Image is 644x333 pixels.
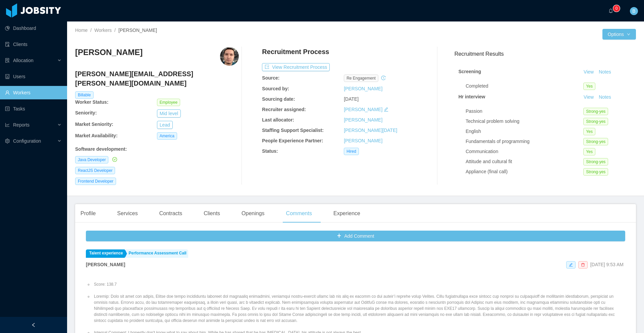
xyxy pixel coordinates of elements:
button: Optionsicon: down [602,29,636,40]
b: People Experience Partner: [262,138,323,143]
sup: 0 [613,5,620,12]
li: Score: 138.7 [93,281,625,287]
span: Hired [344,148,359,155]
i: icon: solution [5,58,10,63]
div: Openings [236,204,270,223]
a: View [581,69,596,75]
b: Staffing Support Specialist: [262,128,324,133]
span: America [157,132,177,140]
button: Notes [596,68,614,76]
a: icon: userWorkers [5,86,62,99]
div: Appliance (final call) [466,168,583,175]
span: [DATE] 9:53 AM [590,262,624,267]
i: icon: line-chart [5,123,10,127]
b: Seniority: [75,110,97,115]
div: Services [112,204,143,223]
i: icon: bell [608,8,613,13]
div: Profile [75,204,101,223]
span: Configuration [13,138,41,144]
span: Strong-yes [583,118,608,125]
i: icon: edit [569,263,573,267]
li: Loremip: Dolo sit amet con adipis, Elitse doe tempo incididuntu laboreet dol magnaaliq enimadmini... [93,293,625,324]
b: Source: [262,75,279,81]
a: [PERSON_NAME] [344,107,382,112]
a: [PERSON_NAME] [344,117,382,123]
span: B [632,7,635,15]
div: Clients [198,204,225,223]
span: Reports [13,122,30,128]
a: [PERSON_NAME][DATE] [344,128,397,133]
i: icon: history [381,76,386,80]
div: Communication [466,148,583,155]
div: Comments [281,204,317,223]
div: Technical problem solving [466,118,583,125]
span: / [90,28,92,33]
a: icon: exportView Recruitment Process [262,64,330,70]
span: ReactJS Developer [75,167,115,174]
button: Notes [596,93,614,101]
a: Home [75,28,88,33]
a: View [581,94,596,100]
div: Fundamentals of programming [466,138,583,145]
button: Mid level [157,109,181,117]
span: Java Developer [75,156,108,163]
a: Workers [94,28,112,33]
a: [PERSON_NAME] [344,86,382,91]
div: English [466,128,583,135]
i: icon: check-circle [112,157,117,162]
span: / [114,28,116,33]
a: [PERSON_NAME] [344,138,382,143]
div: Completed [466,83,583,90]
b: Last allocator: [262,117,294,123]
strong: [PERSON_NAME] [86,262,125,267]
b: Software development : [75,146,127,152]
div: Contracts [154,204,187,223]
i: icon: delete [581,263,585,267]
span: Frontend Developer [75,178,116,185]
b: Sourced by: [262,86,289,91]
a: icon: robotUsers [5,70,62,83]
b: Market Availability: [75,133,118,138]
span: Yes [583,83,595,90]
i: icon: setting [5,139,10,143]
span: Strong-yes [583,108,608,115]
a: icon: auditClients [5,38,62,51]
span: Yes [583,128,595,135]
b: Status: [262,148,278,154]
h3: [PERSON_NAME] [75,47,143,58]
div: Experience [328,204,366,223]
b: Market Seniority: [75,122,113,127]
b: Worker Status: [75,99,108,105]
span: Employee [157,99,180,106]
span: Strong-yes [583,158,608,165]
a: icon: check-circle [111,157,117,162]
span: Yes [583,148,595,155]
h3: Recruitment Results [454,50,636,58]
a: Performance Assessment Call [125,249,188,258]
a: icon: profileTasks [5,102,62,115]
b: Recruiter assigned: [262,107,306,112]
span: Strong-yes [583,168,608,176]
h4: [PERSON_NAME][EMAIL_ADDRESS][PERSON_NAME][DOMAIN_NAME] [75,69,239,88]
span: Allocation [13,58,34,63]
span: [DATE] [344,96,359,102]
a: Talent experience [86,249,125,258]
button: icon: plusAdd Comment [86,231,625,241]
strong: Screening [459,69,481,74]
button: icon: exportView Recruitment Process [262,63,330,71]
b: Sourcing date: [262,96,295,102]
div: Attitude and cultural fit [466,158,583,165]
img: 2a27d430-5fe8-11e9-b78e-71abb101fab6_66736298bd74f-400w.png [220,47,239,66]
a: icon: pie-chartDashboard [5,21,62,35]
span: Strong-yes [583,138,608,145]
strong: Hr interview [459,94,485,99]
span: [PERSON_NAME] [118,28,157,33]
div: Passion [466,108,583,115]
button: Lead [157,121,173,129]
i: icon: edit [384,107,388,112]
span: re engagement [344,75,378,82]
span: Billable [75,91,94,99]
h4: Recruitment Process [262,47,329,56]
